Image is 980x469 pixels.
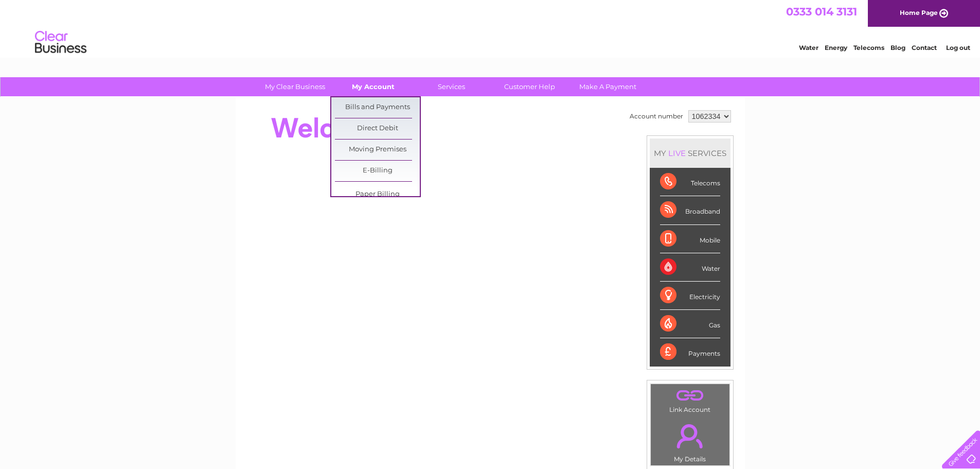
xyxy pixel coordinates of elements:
[253,77,337,96] a: My Clear Business
[650,138,730,168] div: MY SERVICES
[660,196,720,224] div: Broadband
[487,77,572,96] a: Customer Help
[335,118,420,139] a: Direct Debit
[660,168,720,196] div: Telecoms
[799,44,818,51] a: Water
[650,384,730,416] td: Link Account
[660,338,720,366] div: Payments
[409,77,494,96] a: Services
[653,387,727,405] a: .
[335,161,420,181] a: E-Billing
[786,5,857,18] a: 0333 014 3131
[335,97,420,118] a: Bills and Payments
[660,253,720,282] div: Water
[335,140,420,160] a: Moving Premises
[331,77,416,96] a: My Account
[653,418,727,454] a: .
[660,225,720,253] div: Mobile
[853,44,884,51] a: Telecoms
[247,6,734,50] div: Clear Business is a trading name of Verastar Limited (registered in [GEOGRAPHIC_DATA] No. 3667643...
[34,27,87,58] img: logo.png
[946,44,970,51] a: Log out
[666,148,688,158] div: LIVE
[912,44,937,51] a: Contact
[825,44,847,51] a: Energy
[890,44,905,51] a: Blog
[660,310,720,338] div: Gas
[660,282,720,310] div: Electricity
[565,77,650,96] a: Make A Payment
[627,108,686,125] td: Account number
[335,184,420,205] a: Paper Billing
[650,415,730,466] td: My Details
